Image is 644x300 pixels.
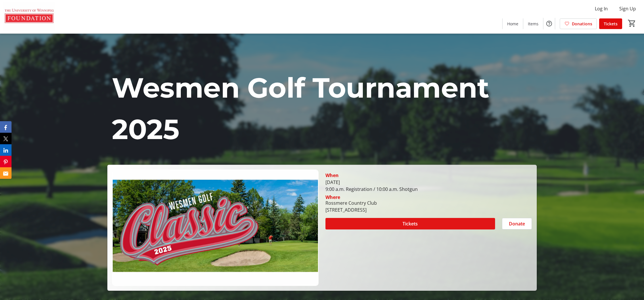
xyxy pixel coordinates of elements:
[595,5,608,12] span: Log In
[599,18,622,29] a: Tickets
[528,21,538,27] span: Items
[325,179,532,193] div: [DATE] 9:00 a.m. Registration / 10:00 a.m. Shotgun
[543,18,555,29] button: Help
[560,18,597,29] a: Donations
[325,200,377,206] div: Rossmere Country Club
[509,220,525,227] span: Donate
[523,18,543,29] a: Items
[3,2,55,31] img: The U of W Foundation's Logo
[619,5,636,12] span: Sign Up
[112,71,489,146] span: Wesmen Golf Tournament 2025
[325,218,495,229] button: Tickets
[502,218,532,229] button: Donate
[503,18,523,29] a: Home
[627,18,637,29] button: Cart
[402,220,418,227] span: Tickets
[604,21,618,27] span: Tickets
[112,170,319,286] img: Campaign CTA Media Photo
[325,172,339,179] div: When
[325,195,340,200] div: Where
[325,206,377,213] div: [STREET_ADDRESS]
[507,21,518,27] span: Home
[615,4,641,13] button: Sign Up
[590,4,612,13] button: Log In
[572,21,592,27] span: Donations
